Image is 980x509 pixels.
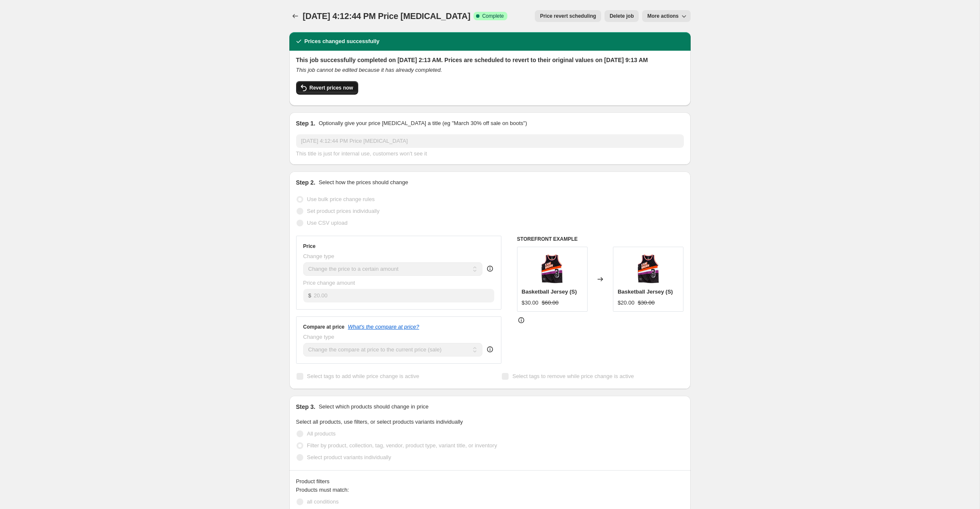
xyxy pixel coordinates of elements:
[318,178,408,187] p: Select how the prices should change
[296,487,349,493] span: Products must match:
[522,299,539,307] div: $30.00
[482,13,504,19] span: Complete
[308,292,311,299] span: $
[318,119,527,128] p: Optionally give your price [MEDICAL_DATA] a title (eg "March 30% off sale on boots")
[632,251,665,285] img: KB-BBALL_80x.png
[307,196,375,202] span: Use bulk price change rules
[307,498,339,505] span: all conditions
[307,430,336,437] span: All products
[303,334,335,340] span: Change type
[517,236,684,242] h6: STOREFRONT EXAMPLE
[522,289,577,295] span: Basketball Jersey (S)
[303,243,316,250] h3: Price
[289,10,301,22] button: Price change jobs
[296,477,684,486] div: Product filters
[296,119,316,128] h2: Step 1.
[604,10,639,22] button: Delete job
[486,345,494,354] div: help
[307,442,497,449] span: Filter by product, collection, tag, vendor, product type, variant title, or inventory
[303,253,335,259] span: Change type
[512,373,634,379] span: Select tags to remove while price change is active
[307,373,419,379] span: Select tags to add while price change is active
[296,403,316,411] h2: Step 3.
[542,299,559,307] strike: $60.00
[540,13,596,19] span: Price revert scheduling
[296,178,316,187] h2: Step 2.
[305,37,380,46] h2: Prices changed successfully
[296,134,684,148] input: 30% off holiday sale
[647,13,678,19] span: More actions
[535,10,601,22] button: Price revert scheduling
[307,454,391,460] span: Select product variants individually
[486,264,494,273] div: help
[303,11,471,21] span: [DATE] 4:12:44 PM Price [MEDICAL_DATA]
[314,289,494,302] input: 80.00
[610,13,634,19] span: Delete job
[318,403,428,411] p: Select which products should change in price
[296,56,684,64] h2: This job successfully completed on [DATE] 2:13 AM. Prices are scheduled to revert to their origin...
[303,280,355,286] span: Price change amount
[642,10,690,22] button: More actions
[307,220,348,226] span: Use CSV upload
[348,324,419,330] button: What's the compare at price?
[307,208,380,214] span: Set product prices individually
[296,81,358,95] button: Revert prices now
[296,67,442,73] i: This job cannot be edited because it has already completed.
[310,84,353,91] span: Revert prices now
[618,289,673,295] span: Basketball Jersey (S)
[638,299,655,307] strike: $30.00
[296,419,463,425] span: Select all products, use filters, or select products variants individually
[618,299,634,307] div: $20.00
[296,150,427,157] span: This title is just for internal use, customers won't see it
[303,324,345,330] h3: Compare at price
[535,251,569,285] img: KB-BBALL_80x.png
